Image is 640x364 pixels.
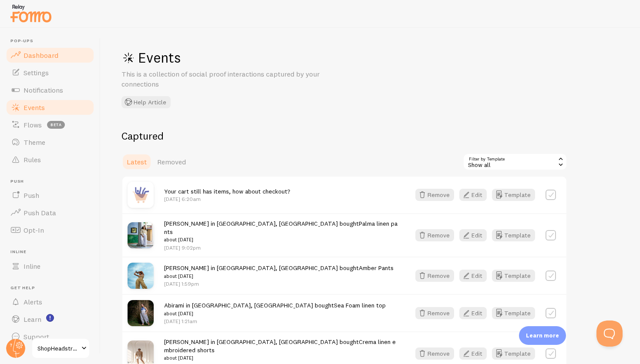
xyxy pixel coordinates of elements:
[5,204,95,221] a: Push Data
[128,182,154,208] img: purchase.jpg
[164,338,396,354] a: Crema linen embroidered shorts
[359,264,394,272] a: Amber Pants
[127,157,147,166] span: Latest
[164,195,290,203] p: [DATE] 6:20am
[492,229,535,241] button: Template
[164,187,290,195] span: Your cart still has items, how about checkout?
[164,317,386,325] p: [DATE] 1:21am
[5,187,95,204] a: Push
[459,347,487,360] button: Edit
[164,264,394,280] span: [PERSON_NAME] in [GEOGRAPHIC_DATA], [GEOGRAPHIC_DATA] bought
[164,236,400,244] small: about [DATE]
[128,263,154,289] img: DSC09102_small.jpg
[459,347,492,360] a: Edit
[46,314,54,322] svg: <p>Watch New Feature Tutorials!</p>
[10,285,95,291] span: Get Help
[5,221,95,239] a: Opt-In
[128,222,154,248] img: DSCF8806_small.jpg
[5,311,95,328] a: Learn
[492,347,535,360] button: Template
[10,38,95,44] span: Pop-ups
[5,99,95,116] a: Events
[24,103,45,112] span: Events
[31,338,90,359] a: ShopHeadstrong
[459,189,487,201] button: Edit
[164,244,400,251] p: [DATE] 9:02pm
[37,343,79,354] span: ShopHeadstrong
[24,297,42,306] span: Alerts
[459,270,487,282] button: Edit
[164,220,397,236] a: Palma linen pants
[459,307,487,319] button: Edit
[152,153,191,170] a: Removed
[164,301,386,317] span: Abirami in [GEOGRAPHIC_DATA], [GEOGRAPHIC_DATA] bought
[526,331,559,340] p: Learn more
[121,153,152,170] a: Latest
[24,191,39,200] span: Push
[121,129,567,143] h2: Captured
[24,262,40,270] span: Inline
[459,270,492,282] a: Edit
[492,270,535,282] button: Template
[24,86,63,94] span: Notifications
[459,229,492,241] a: Edit
[24,208,56,217] span: Push Data
[24,68,49,77] span: Settings
[459,189,492,201] a: Edit
[164,310,386,317] small: about [DATE]
[5,64,95,81] a: Settings
[5,134,95,151] a: Theme
[5,257,95,275] a: Inline
[24,332,49,341] span: Support
[519,326,566,345] div: Learn more
[164,280,394,287] p: [DATE] 1:59pm
[5,47,95,64] a: Dashboard
[164,338,400,362] span: [PERSON_NAME] in [GEOGRAPHIC_DATA], [GEOGRAPHIC_DATA] bought
[164,272,394,280] small: about [DATE]
[463,153,567,170] div: Show all
[164,220,400,244] span: [PERSON_NAME] in [GEOGRAPHIC_DATA], [GEOGRAPHIC_DATA] bought
[24,155,41,164] span: Rules
[459,307,492,319] a: Edit
[5,328,95,345] a: Support
[24,315,41,324] span: Learn
[24,51,58,60] span: Dashboard
[492,307,535,319] button: Template
[164,354,400,362] small: about [DATE]
[492,189,535,201] button: Template
[596,321,623,347] iframe: Help Scout Beacon - Open
[415,270,454,282] button: Remove
[10,179,95,184] span: Push
[121,69,330,89] p: This is a collection of social proof interactions captured by your connections
[415,307,454,319] button: Remove
[10,249,95,255] span: Inline
[415,229,454,241] button: Remove
[47,121,65,129] span: beta
[459,229,487,241] button: Edit
[334,301,386,309] a: Sea Foam linen top
[128,300,154,326] img: DSC07840_96906695-430b-4609-93af-330fe95350c8_small.jpg
[24,120,42,129] span: Flows
[121,96,171,108] button: Help Article
[24,226,44,234] span: Opt-In
[415,347,454,360] button: Remove
[121,49,383,67] h1: Events
[157,157,186,166] span: Removed
[5,81,95,99] a: Notifications
[5,116,95,134] a: Flows beta
[9,2,53,24] img: fomo-relay-logo-orange.svg
[24,138,45,147] span: Theme
[5,151,95,168] a: Rules
[415,189,454,201] button: Remove
[5,293,95,311] a: Alerts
